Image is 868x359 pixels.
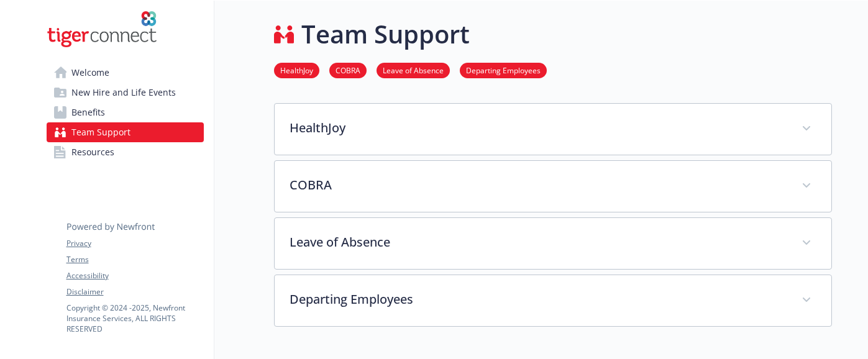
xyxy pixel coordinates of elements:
a: Terms [66,254,203,265]
a: Disclaimer [66,286,203,298]
h1: Team Support [301,16,470,53]
a: Privacy [66,238,203,249]
a: Leave of Absence [377,64,450,76]
span: New Hire and Life Events [71,83,176,102]
a: COBRA [329,64,367,76]
p: HealthJoy [290,119,787,137]
p: COBRA [290,176,787,194]
div: COBRA [275,161,831,212]
div: Departing Employees [275,275,831,326]
span: Resources [71,142,114,162]
p: Departing Employees [290,290,787,309]
a: Welcome [47,63,204,83]
a: Resources [47,142,204,162]
a: Benefits [47,102,204,122]
a: HealthJoy [274,64,319,76]
span: Team Support [71,122,130,142]
a: New Hire and Life Events [47,83,204,102]
div: Leave of Absence [275,218,831,269]
span: Welcome [71,63,109,83]
span: Benefits [71,102,105,122]
a: Accessibility [66,270,203,281]
div: HealthJoy [275,104,831,155]
p: Copyright © 2024 - 2025 , Newfront Insurance Services, ALL RIGHTS RESERVED [66,302,203,334]
a: Departing Employees [460,64,547,76]
p: Leave of Absence [290,233,787,252]
a: Team Support [47,122,204,142]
